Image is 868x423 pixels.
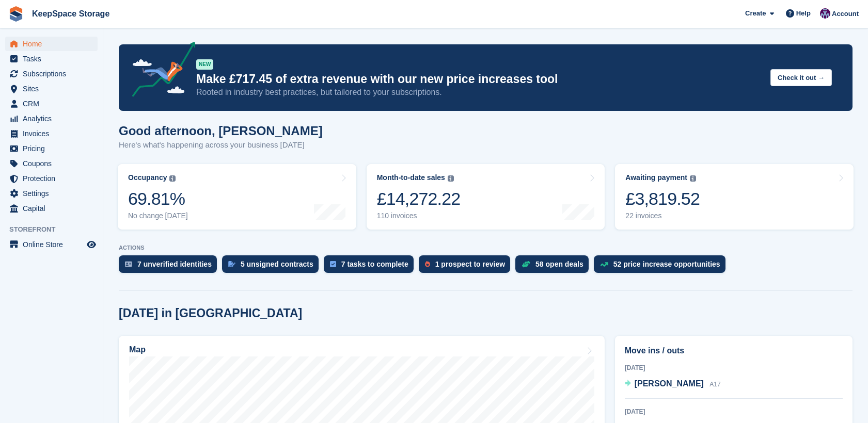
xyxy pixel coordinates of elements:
[770,69,832,86] button: Check it out →
[377,211,461,220] div: 110 invoices
[625,407,843,416] div: [DATE]
[5,67,98,81] a: menu
[796,8,811,19] span: Help
[745,8,766,19] span: Create
[23,96,85,111] span: CRM
[85,238,98,251] a: Preview store
[196,59,213,70] div: NEW
[196,87,762,98] p: Rooted in industry best practices, but tailored to your subscriptions.
[9,224,103,235] span: Storefront
[5,126,98,141] a: menu
[615,164,854,230] a: Awaiting payment £3,819.52 22 invoices
[228,261,235,267] img: contract_signature_icon-13c848040528278c33f63329250d36e43548de30e8caae1d1a13099fd9432cc5.svg
[118,164,356,230] a: Occupancy 69.81% No change [DATE]
[5,52,98,66] a: menu
[169,175,176,182] img: icon-info-grey-7440780725fd019a000dd9b08b2336e03edf1995a4989e88bcd33f0948082b44.svg
[832,9,859,19] span: Account
[128,173,167,182] div: Occupancy
[137,260,212,268] div: 7 unverified identities
[5,171,98,186] a: menu
[341,260,408,268] div: 7 tasks to complete
[625,363,843,372] div: [DATE]
[448,175,454,182] img: icon-info-grey-7440780725fd019a000dd9b08b2336e03edf1995a4989e88bcd33f0948082b44.svg
[435,260,505,268] div: 1 prospect to review
[5,111,98,126] a: menu
[625,188,700,209] div: £3,819.52
[820,8,830,19] img: Charlotte Jobling
[119,245,853,251] p: ACTIONS
[23,237,85,252] span: Online Store
[28,5,114,22] a: KeepSpace Storage
[23,186,85,201] span: Settings
[425,261,430,267] img: prospect-51fa495bee0391a8d652442698ab0144808aea92771e9ea1ae160a38d050c398.svg
[23,156,85,171] span: Coupons
[123,42,196,101] img: price-adjustments-announcement-icon-8257ccfd72463d97f412b2fc003d46551f7dbcb40ab6d574587a9cd5c0d94...
[535,260,583,268] div: 58 open deals
[5,141,98,156] a: menu
[625,211,700,220] div: 22 invoices
[5,237,98,252] a: menu
[222,255,324,278] a: 5 unsigned contracts
[625,378,721,391] a: [PERSON_NAME] A17
[522,261,530,268] img: deal-1b604bf984904fb50ccaf53a9ad4b4a5d6e5aea283cecdc64d6e3604feb123c2.svg
[324,255,419,278] a: 7 tasks to complete
[196,72,762,87] p: Make £717.45 of extra revenue with our new price increases tool
[600,262,608,267] img: price_increase_opportunities-93ffe204e8149a01c8c9dc8f82e8f89637d9d84a8eef4429ea346261dce0b2c0.svg
[23,111,85,126] span: Analytics
[129,345,146,354] h2: Map
[419,255,515,278] a: 1 prospect to review
[119,306,302,320] h2: [DATE] in [GEOGRAPHIC_DATA]
[613,260,720,268] div: 52 price increase opportunities
[5,201,98,216] a: menu
[23,52,85,66] span: Tasks
[377,173,445,182] div: Month-to-date sales
[367,164,605,230] a: Month-to-date sales £14,272.22 110 invoices
[515,255,594,278] a: 58 open deals
[5,186,98,201] a: menu
[23,201,85,216] span: Capital
[8,6,24,22] img: stora-icon-8386f47178a22dfd0bd8f6a31ec36ba5ce8667c1dd55bd0f319d3a0aa187defe.svg
[23,141,85,156] span: Pricing
[119,255,222,278] a: 7 unverified identities
[128,211,188,220] div: No change [DATE]
[5,82,98,96] a: menu
[241,260,313,268] div: 5 unsigned contracts
[23,171,85,186] span: Protection
[119,124,323,138] h1: Good afternoon, [PERSON_NAME]
[5,96,98,111] a: menu
[5,156,98,171] a: menu
[23,82,85,96] span: Sites
[128,188,188,209] div: 69.81%
[377,188,461,209] div: £14,272.22
[5,37,98,51] a: menu
[125,261,132,267] img: verify_identity-adf6edd0f0f0b5bbfe63781bf79b02c33cf7c696d77639b501bdc392416b5a36.svg
[709,381,720,388] span: A17
[690,175,696,182] img: icon-info-grey-7440780725fd019a000dd9b08b2336e03edf1995a4989e88bcd33f0948082b44.svg
[23,67,85,81] span: Subscriptions
[625,173,687,182] div: Awaiting payment
[625,345,843,357] h2: Move ins / outs
[330,261,336,267] img: task-75834270c22a3079a89374b754ae025e5fb1db73e45f91037f5363f120a921f8.svg
[635,379,704,388] span: [PERSON_NAME]
[119,139,323,151] p: Here's what's happening across your business [DATE]
[23,37,85,51] span: Home
[23,126,85,141] span: Invoices
[594,255,731,278] a: 52 price increase opportunities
